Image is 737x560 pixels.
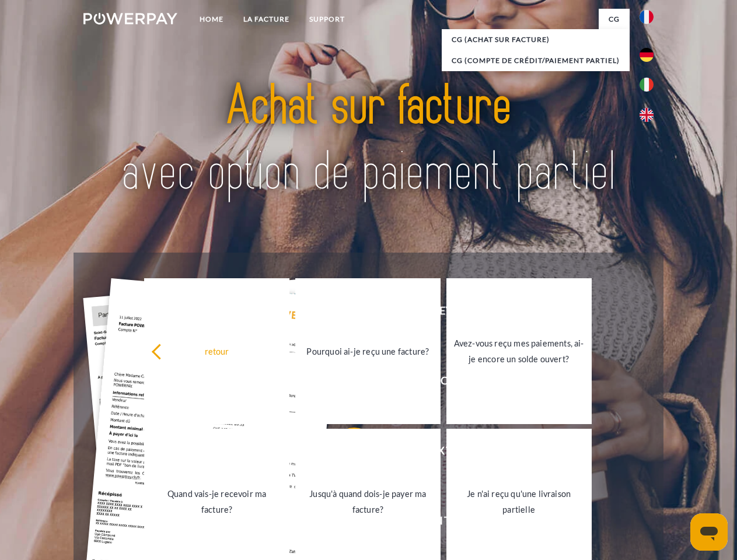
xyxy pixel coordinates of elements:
div: Avez-vous reçu mes paiements, ai-je encore un solde ouvert? [453,335,585,367]
img: title-powerpay_fr.svg [111,56,626,223]
img: logo-powerpay-white.svg [83,13,177,24]
div: Quand vais-je recevoir ma facture? [151,486,282,517]
a: Avez-vous reçu mes paiements, ai-je encore un solde ouvert? [446,278,592,424]
a: CG (achat sur facture) [442,29,630,50]
iframe: Bouton de lancement de la fenêtre de messagerie [690,513,728,551]
div: Je n'ai reçu qu'une livraison partielle [453,486,585,517]
img: it [640,78,654,92]
img: en [640,108,654,122]
img: fr [640,10,654,24]
div: Jusqu'à quand dois-je payer ma facture? [302,486,434,517]
a: LA FACTURE [233,9,299,30]
a: CG (Compte de crédit/paiement partiel) [442,50,630,71]
a: Support [299,9,355,30]
div: Pourquoi ai-je reçu une facture? [302,343,434,359]
a: CG [599,9,630,30]
a: Home [190,9,233,30]
div: retour [151,343,282,359]
img: de [640,48,654,62]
